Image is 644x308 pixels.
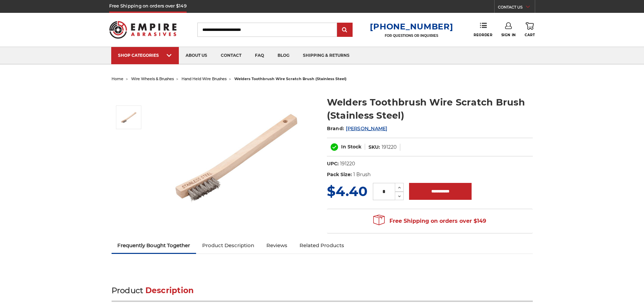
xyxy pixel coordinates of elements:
[169,89,305,224] img: Stainless Steel Welders Toothbrush
[109,17,177,43] img: Empire Abrasives
[346,125,387,132] a: [PERSON_NAME]
[234,76,347,81] span: welders toothbrush wire scratch brush (stainless steel)
[525,22,535,37] a: Cart
[368,144,380,151] dt: SKU:
[353,171,371,178] dd: 1 Brush
[373,214,486,228] span: Free Shipping on orders over $149
[271,47,296,64] a: blog
[341,144,361,150] span: In Stock
[296,47,356,64] a: shipping & returns
[248,47,271,64] a: faq
[474,33,492,37] span: Reorder
[370,22,453,31] a: [PHONE_NUMBER]
[382,144,397,151] dd: 191220
[327,183,367,199] span: $4.40
[327,125,344,132] span: Brand:
[327,160,339,167] dt: UPC:
[112,76,123,81] a: home
[214,47,248,64] a: contact
[327,171,352,178] dt: Pack Size:
[112,238,196,253] a: Frequently Bought Together
[179,47,214,64] a: about us
[525,33,535,37] span: Cart
[501,33,516,37] span: Sign In
[182,76,226,81] a: hand held wire brushes
[474,22,492,37] a: Reorder
[120,109,137,126] img: Stainless Steel Welders Toothbrush
[370,33,453,38] p: FOR QUESTIONS OR INQUIRIES
[112,286,143,295] span: Product
[498,3,535,13] a: CONTACT US
[260,238,293,253] a: Reviews
[340,160,355,167] dd: 191220
[145,286,194,295] span: Description
[118,53,172,58] div: SHOP CATEGORIES
[338,23,352,37] input: Submit
[293,238,350,253] a: Related Products
[327,96,533,122] h1: Welders Toothbrush Wire Scratch Brush (Stainless Steel)
[131,76,174,81] a: wire wheels & brushes
[196,238,260,253] a: Product Description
